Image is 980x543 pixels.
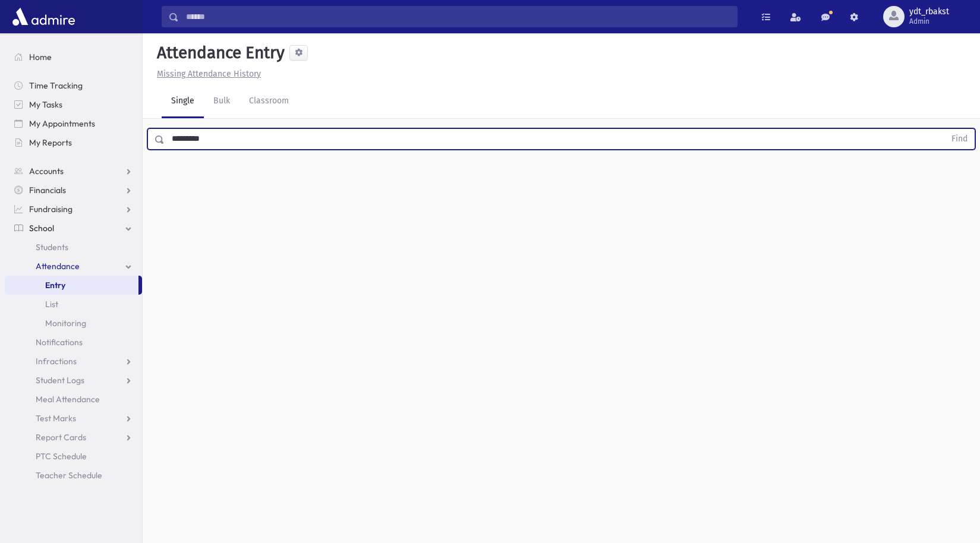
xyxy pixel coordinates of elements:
a: My Appointments [5,114,142,133]
span: Entry [45,280,65,291]
a: Infractions [5,352,142,371]
span: Notifications [36,337,83,348]
a: Financials [5,181,142,200]
a: Bulk [204,85,240,118]
span: Admin [909,17,949,26]
a: Test Marks [5,409,142,428]
a: List [5,295,142,314]
a: Fundraising [5,200,142,219]
a: Student Logs [5,371,142,390]
a: Classroom [240,85,298,118]
a: Report Cards [5,428,142,447]
a: Accounts [5,162,142,181]
span: Time Tracking [29,80,83,91]
img: AdmirePro [10,5,78,29]
span: School [29,223,54,233]
a: Entry [5,276,138,295]
span: List [45,299,58,310]
a: Teacher Schedule [5,466,142,485]
span: My Appointments [29,118,95,129]
a: Single [162,85,204,118]
span: Teacher Schedule [36,470,102,481]
span: Home [29,52,52,62]
h5: Attendance Entry [152,43,285,63]
span: Monitoring [45,318,86,329]
span: Report Cards [36,432,86,443]
span: Accounts [29,166,64,176]
a: Home [5,48,142,67]
a: Time Tracking [5,76,142,95]
a: Monitoring [5,314,142,333]
span: Meal Attendance [36,394,100,405]
a: Attendance [5,257,142,276]
span: Students [36,242,68,252]
a: Meal Attendance [5,390,142,409]
span: Infractions [36,356,77,367]
a: PTC Schedule [5,447,142,466]
span: Fundraising [29,204,73,214]
span: My Reports [29,137,72,148]
input: Search [179,6,737,27]
u: Missing Attendance History [157,69,261,79]
span: PTC Schedule [36,451,87,462]
button: Find [944,129,975,149]
span: ydt_rbakst [909,7,949,17]
a: Notifications [5,333,142,352]
span: Test Marks [36,413,76,424]
a: Missing Attendance History [152,69,261,79]
span: My Tasks [29,99,62,110]
span: Attendance [36,261,80,271]
a: Students [5,238,142,257]
a: My Reports [5,133,142,152]
span: Financials [29,185,66,195]
a: School [5,219,142,238]
span: Student Logs [36,375,84,386]
a: My Tasks [5,95,142,114]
